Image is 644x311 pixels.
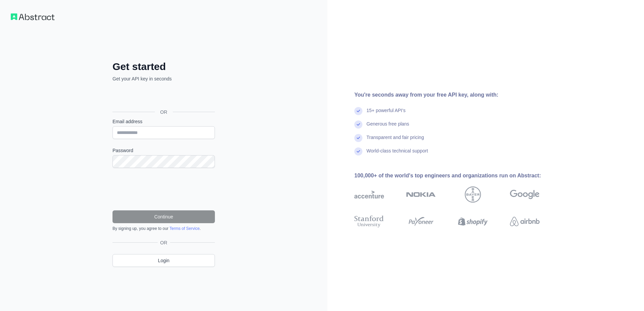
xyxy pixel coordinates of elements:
button: Continue [112,210,215,223]
div: By signing up, you agree to our . [112,226,215,231]
p: Get your API key in seconds [112,75,215,82]
div: You're seconds away from your free API key, along with: [354,91,561,99]
div: World-class technical support [366,147,428,161]
label: Password [112,147,215,154]
iframe: Sign in with Google Button [109,90,217,104]
img: bayer [465,186,481,203]
img: shopify [458,214,488,229]
div: 15+ powerful API's [366,107,406,120]
img: Workflow [11,13,55,20]
div: 100,000+ of the world's top engineers and organizations run on Abstract: [354,172,561,180]
h2: Get started [112,61,215,73]
img: check mark [354,147,362,155]
iframe: reCAPTCHA [112,176,215,202]
div: Generous free plans [366,120,409,134]
img: airbnb [510,214,540,229]
label: Email address [112,118,215,125]
img: check mark [354,107,362,115]
img: accenture [354,186,384,203]
img: check mark [354,120,362,129]
img: stanford university [354,214,384,229]
img: google [510,186,540,203]
img: check mark [354,134,362,142]
img: payoneer [406,214,436,229]
a: Login [112,254,215,267]
span: OR [158,239,170,246]
img: nokia [406,186,436,203]
div: Transparent and fair pricing [366,134,424,147]
a: Terms of Service [169,226,199,231]
span: OR [155,109,173,115]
